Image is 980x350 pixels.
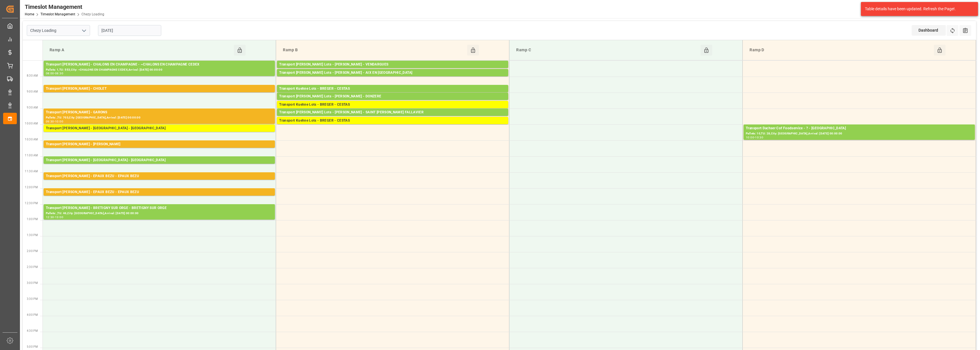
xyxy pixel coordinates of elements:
div: Pallets: ,TU: 159,City: [GEOGRAPHIC_DATA],Arrival: [DATE] 00:00:00 [46,163,273,168]
div: Pallets: ,TU: 703,City: [GEOGRAPHIC_DATA],Arrival: [DATE] 00:00:00 [46,115,273,120]
span: 10:00 AM [25,122,38,125]
div: Pallets: ,TU: 414,City: [GEOGRAPHIC_DATA],Arrival: [DATE] 00:00:00 [46,131,273,136]
span: 3:30 PM [27,297,38,300]
div: Transport [PERSON_NAME] - BRETIGNY SUR ORGE - BRETIGNY SUR ORGE [46,205,273,211]
div: Transport [PERSON_NAME] Lots - [PERSON_NAME] - AIX EN [GEOGRAPHIC_DATA] [279,70,506,76]
input: DD-MM-YYYY [98,25,161,36]
div: Pallets: ,TU: 46,City: [GEOGRAPHIC_DATA],Arrival: [DATE] 00:00:00 [46,211,273,216]
div: Transport [PERSON_NAME] - [PERSON_NAME] [46,142,273,147]
div: 10:00 [55,120,63,123]
div: 10:30 [755,136,763,139]
div: Transport [PERSON_NAME] - EPAUX BEZU - EPAUX BEZU [46,173,273,179]
span: 4:30 PM [27,329,38,332]
span: 11:00 AM [25,154,38,157]
span: 9:00 AM [27,90,38,93]
div: Transport [PERSON_NAME] - CHALONS EN CHAMPAGNE - ~CHALONS EN CHAMPAGNE CEDEX [46,62,273,67]
div: Transport [PERSON_NAME] - [GEOGRAPHIC_DATA] - [GEOGRAPHIC_DATA] [46,157,273,163]
div: Transport [PERSON_NAME] - CHOLET [46,86,273,92]
div: 08:00 [46,72,54,75]
div: 09:30 [46,120,54,123]
div: Pallets: 1,TU: 553,City: ~CHALONS EN CHAMPAGNE CEDEX,Arrival: [DATE] 00:00:00 [46,67,273,72]
div: Pallets: 4,TU: 56,City: [GEOGRAPHIC_DATA][PERSON_NAME],Arrival: [DATE] 00:00:00 [279,115,506,120]
div: Pallets: 3,TU: 56,City: DONZERE,Arrival: [DATE] 00:00:00 [279,99,506,104]
span: 12:30 PM [25,202,38,205]
div: Pallets: 24,TU: 565,City: EPAUX BEZU,Arrival: [DATE] 00:00:00 [46,179,273,184]
div: - [54,72,55,75]
div: 08:30 [55,72,63,75]
span: 1:30 PM [27,234,38,237]
div: Transport [PERSON_NAME] - GARONS [46,110,273,115]
span: 1:00 PM [27,218,38,221]
span: 3:00 PM [27,281,38,284]
div: Pallets: 23,TU: 1176,City: EPAUX BEZU,Arrival: [DATE] 00:00:00 [46,195,273,200]
div: Timeslot Management [25,3,104,11]
div: Pallets: 10,TU: 28,City: [GEOGRAPHIC_DATA],Arrival: [DATE] 00:00:00 [746,131,973,136]
div: - [54,120,55,123]
div: Table details have been updated. Refresh the Page!. [865,6,970,12]
div: Transport [PERSON_NAME] - [GEOGRAPHIC_DATA] - [GEOGRAPHIC_DATA] [46,126,273,131]
div: Transport [PERSON_NAME] Lots - [PERSON_NAME] - VENDARGUES [279,62,506,67]
div: Ramp A [47,45,234,56]
div: - [54,216,55,218]
div: Pallets: ,TU: 64,City: CESTAS,Arrival: [DATE] 00:00:00 [279,124,506,128]
div: 10:00 [746,136,754,139]
div: 13:00 [55,216,63,218]
a: Timeslot Management [40,12,75,16]
div: - [754,136,755,139]
div: Dashboard [912,25,946,36]
span: 2:30 PM [27,265,38,269]
div: Transport Kuehne Lots - BREGER - CESTAS [279,102,506,108]
div: Pallets: ,TU: 10,City: CESTAS,Arrival: [DATE] 00:00:00 [279,92,506,97]
div: Pallets: ,TU: 77,City: [GEOGRAPHIC_DATA],Arrival: [DATE] 00:00:00 [279,76,506,81]
div: Pallets: ,TU: 62,City: CHOLET,Arrival: [DATE] 00:00:00 [46,92,273,97]
div: Ramp C [514,45,701,56]
div: Transport Kuehne Lots - BREGER - CESTAS [279,86,506,92]
div: Pallets: 1,TU: 782,City: [GEOGRAPHIC_DATA],Arrival: [DATE] 00:00:00 [46,147,273,152]
span: 9:30 AM [27,106,38,109]
span: 8:30 AM [27,74,38,77]
div: Transport [PERSON_NAME] Lots - [PERSON_NAME] - DONZERE [279,94,506,99]
span: 11:30 AM [25,170,38,173]
input: Type to search/select [27,25,90,36]
div: Pallets: 11,TU: 264,City: [GEOGRAPHIC_DATA],Arrival: [DATE] 00:00:00 [279,67,506,72]
span: 10:30 AM [25,138,38,141]
div: Transport Dachser Cof Foodservice - ? - [GEOGRAPHIC_DATA] [746,126,973,131]
div: Ramp D [747,45,934,56]
span: 2:00 PM [27,249,38,253]
span: 5:00 PM [27,345,38,348]
span: 4:00 PM [27,313,38,316]
div: Pallets: 1,TU: 225,City: [GEOGRAPHIC_DATA],Arrival: [DATE] 00:00:00 [279,108,506,112]
span: 12:00 PM [25,186,38,189]
div: Ramp B [281,45,467,56]
a: Home [25,12,34,16]
div: Transport [PERSON_NAME] Lots - [PERSON_NAME] - SAINT [PERSON_NAME] FALLAVIER [279,110,506,115]
div: Transport Kuehne Lots - BREGER - CESTAS [279,118,506,124]
button: open menu [79,26,88,35]
div: 12:30 [46,216,54,218]
div: Transport [PERSON_NAME] - EPAUX BEZU - EPAUX BEZU [46,189,273,195]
